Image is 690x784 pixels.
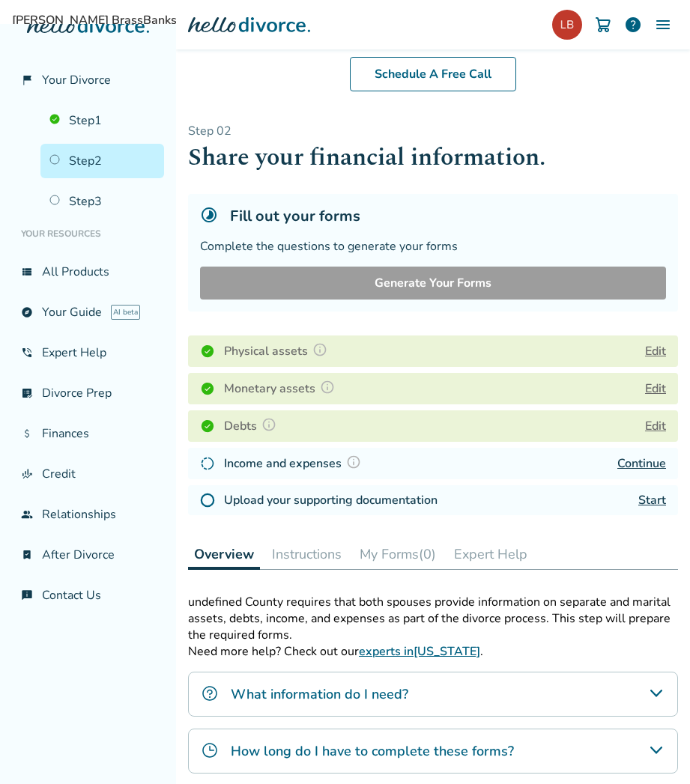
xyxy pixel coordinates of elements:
[231,741,514,761] h4: How long do I have to complete these forms?
[188,539,260,570] button: Overview
[21,468,33,480] span: finance_mode
[312,342,327,357] img: Question Mark
[224,416,281,436] h4: Debts
[12,578,164,613] a: chat_infoContact Us
[261,417,276,432] img: Question Mark
[12,335,164,370] a: phone_in_talkExpert Help
[21,589,33,601] span: chat_info
[200,267,666,300] button: Generate Your Forms
[624,16,642,34] a: help
[638,492,666,508] a: Start
[645,417,666,435] button: Edit
[12,457,164,491] a: finance_modeCredit
[645,380,666,398] button: Edit
[224,341,332,361] h4: Physical assets
[654,16,672,34] img: Menu
[350,57,516,91] a: Schedule A Free Call
[12,376,164,410] a: list_alt_checkDivorce Prep
[188,123,678,139] p: Step 0 2
[12,538,164,572] a: bookmark_checkAfter Divorce
[188,594,678,643] p: undefined County requires that both spouses provide information on separate and marital assets, d...
[346,455,361,470] img: Question Mark
[266,539,348,569] button: Instructions
[320,380,335,395] img: Question Mark
[21,428,33,440] span: attach_money
[12,63,164,97] a: flag_2Your Divorce
[12,295,164,329] a: exploreYour GuideAI beta
[200,344,215,359] img: Completed
[40,103,164,138] a: Step1
[224,491,438,509] h4: Upload your supporting documentation
[231,684,408,704] h4: What information do I need?
[201,741,219,759] img: How long do I have to complete these forms?
[201,684,219,702] img: What information do I need?
[200,419,215,434] img: Completed
[200,456,215,471] img: In Progress
[615,712,690,784] iframe: Chat Widget
[21,508,33,520] span: group
[188,643,678,660] p: Need more help? Check out our .
[21,347,33,359] span: phone_in_talk
[12,255,164,289] a: view_listAll Products
[645,342,666,360] button: Edit
[21,74,33,86] span: flag_2
[594,16,612,34] img: Cart
[12,219,164,249] li: Your Resources
[40,184,164,219] a: Step3
[42,72,111,88] span: Your Divorce
[359,643,480,660] a: experts in[US_STATE]
[21,549,33,561] span: bookmark_check
[224,454,366,473] h4: Income and expenses
[12,12,678,28] span: [PERSON_NAME] BrassBanks
[111,305,140,320] span: AI beta
[354,539,442,569] button: My Forms(0)
[12,416,164,451] a: attach_moneyFinances
[230,206,360,226] h5: Fill out your forms
[448,539,533,569] button: Expert Help
[21,387,33,399] span: list_alt_check
[12,497,164,532] a: groupRelationships
[188,729,678,774] div: How long do I have to complete these forms?
[552,10,582,40] img: lanniebanks.lb@gmail.com
[40,144,164,178] a: Step2
[188,672,678,717] div: What information do I need?
[188,139,678,176] h1: Share your financial information.
[617,455,666,472] a: Continue
[21,266,33,278] span: view_list
[200,381,215,396] img: Completed
[224,379,339,398] h4: Monetary assets
[21,306,33,318] span: explore
[200,238,666,255] div: Complete the questions to generate your forms
[200,493,215,508] img: Not Started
